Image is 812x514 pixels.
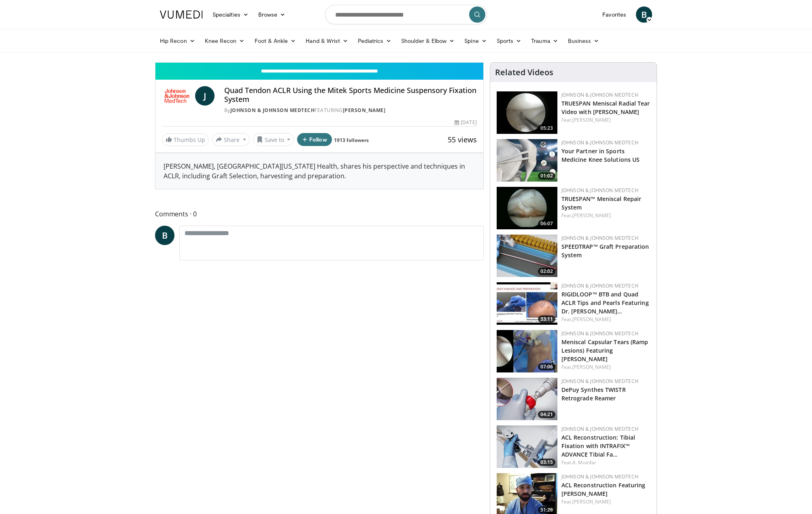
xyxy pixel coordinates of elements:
[495,68,553,77] h4: Related Videos
[353,33,396,49] a: Pediatrics
[561,99,650,116] a: TRUESPAN Meniscal Radial Tear Video with [PERSON_NAME]
[538,315,555,323] span: 33:11
[538,172,555,180] span: 01:02
[563,33,604,49] a: Business
[301,33,353,49] a: Hand & Wrist
[497,282,557,325] a: 33:11
[538,125,555,132] span: 05:23
[561,378,638,385] a: Johnson & Johnson MedTech
[497,378,557,420] img: 62274247-50be-46f1-863e-89caa7806205.150x105_q85_crop-smart_upscale.jpg
[253,6,291,23] a: Browse
[497,425,557,468] img: 777ad927-ac55-4405-abb7-44ae044f5e5b.150x105_q85_crop-smart_upscale.jpg
[561,338,648,363] a: Meniscal Capsular Tears (Ramp Lesions) Featuring [PERSON_NAME]
[597,6,631,23] a: Favorites
[195,86,215,106] a: J
[343,107,386,114] a: [PERSON_NAME]
[250,33,301,49] a: Foot & Ankle
[572,116,611,123] a: [PERSON_NAME]
[561,481,646,497] a: ACL Reconstruction Featuring [PERSON_NAME]
[561,147,640,163] a: Your Partner in Sports Medicine Knee Solutions US
[396,33,459,49] a: Shoulder & Elbow
[561,243,649,259] a: SPEEDTRAP™ Graft Preparation System
[497,330,557,372] img: 0c02c3d5-dde0-442f-bbc0-cf861f5c30d7.150x105_q85_crop-smart_upscale.jpg
[325,5,487,24] input: Search topics, interventions
[572,364,611,370] a: [PERSON_NAME]
[538,411,555,418] span: 04:21
[561,195,642,211] a: TRUESPAN™ Meniscal Repair System
[572,316,611,323] a: [PERSON_NAME]
[497,91,557,134] a: 05:23
[497,378,557,420] a: 04:21
[572,498,611,505] a: [PERSON_NAME]
[561,212,650,219] div: Feat.
[561,330,638,337] a: Johnson & Johnson MedTech
[561,187,638,194] a: Johnson & Johnson MedTech
[561,290,649,315] a: RIGIDLOOP™ BTB and Quad ACLR Tips and Pearls Featuring Dr. [PERSON_NAME]…
[561,116,650,124] div: Feat.
[155,153,483,189] div: [PERSON_NAME], [GEOGRAPHIC_DATA][US_STATE] Health, shares his perspective and techniques in ACLR,...
[497,139,557,182] img: 0543fda4-7acd-4b5c-b055-3730b7e439d4.150x105_q85_crop-smart_upscale.jpg
[162,86,192,106] img: Johnson & Johnson MedTech
[497,187,557,229] img: e42d750b-549a-4175-9691-fdba1d7a6a0f.150x105_q85_crop-smart_upscale.jpg
[224,86,477,104] h4: Quad Tendon ACLR Using the Mitek Sports Medicine Suspensory Fixation System
[538,220,555,227] span: 06:07
[497,330,557,372] a: 07:06
[162,133,209,146] a: Thumbs Up
[526,33,563,49] a: Trauma
[572,212,611,219] a: [PERSON_NAME]
[459,33,491,49] a: Spine
[538,363,555,370] span: 07:06
[230,107,315,114] a: Johnson & Johnson MedTech
[155,209,484,219] span: Comments 0
[448,135,477,144] span: 55 views
[208,6,253,23] a: Specialties
[160,11,203,19] img: VuMedi Logo
[561,473,638,480] a: Johnson & Johnson MedTech
[538,268,555,275] span: 02:02
[561,364,650,371] div: Feat.
[297,133,332,146] button: Follow
[561,459,650,466] div: Feat.
[224,107,477,114] div: By FEATURING
[636,6,652,23] a: B
[561,386,626,402] a: DePuy Synthes TWISTR Retrograde Reamer
[561,425,638,432] a: Johnson & Johnson MedTech
[253,133,294,146] button: Save to
[497,187,557,229] a: 06:07
[538,506,555,514] span: 51:26
[561,91,638,98] a: Johnson & Johnson MedTech
[538,459,555,466] span: 03:15
[561,498,650,506] div: Feat.
[334,137,369,144] a: 1913 followers
[497,91,557,134] img: a9cbc79c-1ae4-425c-82e8-d1f73baa128b.150x105_q85_crop-smart_upscale.jpg
[455,119,476,126] div: [DATE]
[561,434,636,458] a: ACL Reconstruction: Tibial Fixation with INTRAFIX™ ADVANCE Tibial Fa…
[497,425,557,468] a: 03:15
[561,235,638,241] a: Johnson & Johnson MedTech
[200,33,250,49] a: Knee Recon
[492,33,527,49] a: Sports
[497,235,557,277] a: 02:02
[497,282,557,325] img: 4bc3a03c-f47c-4100-84fa-650097507746.150x105_q85_crop-smart_upscale.jpg
[497,235,557,277] img: a46a2fe1-2704-4a9e-acc3-1c278068f6c4.150x105_q85_crop-smart_upscale.jpg
[561,282,638,289] a: Johnson & Johnson MedTech
[155,226,174,245] a: B
[561,139,638,146] a: Johnson & Johnson MedTech
[572,459,596,466] a: A. Moinfar
[155,33,200,49] a: Hip Recon
[561,316,650,323] div: Feat.
[212,133,250,146] button: Share
[497,139,557,182] a: 01:02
